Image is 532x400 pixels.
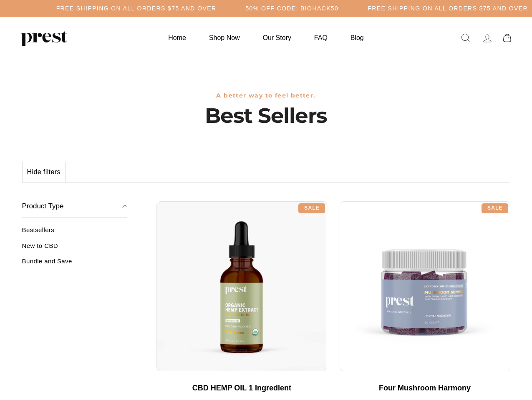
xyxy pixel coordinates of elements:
[22,103,510,128] h1: Best Sellers
[348,384,502,393] div: Four Mushroom Harmony
[22,242,128,256] a: New to CBD
[22,195,128,218] button: Product Type
[158,30,374,46] ul: Primary
[482,203,508,213] div: Sale
[298,203,325,213] div: Sale
[22,257,128,271] a: Bundle and Save
[368,5,528,12] h5: Free Shipping on all orders $75 and over
[21,30,67,46] img: PREST ORGANICS
[56,5,217,12] h5: Free Shipping on all orders $75 and over
[22,226,128,240] a: Bestsellers
[165,384,319,393] div: CBD HEMP OIL 1 Ingredient
[158,30,197,46] a: Home
[23,162,66,182] button: Hide filters
[304,30,338,46] a: FAQ
[340,30,374,46] a: Blog
[199,30,250,46] a: Shop Now
[22,92,510,99] h3: A better way to feel better.
[252,30,302,46] a: Our Story
[245,5,338,12] h5: 50% OFF CODE: BIOHACK50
